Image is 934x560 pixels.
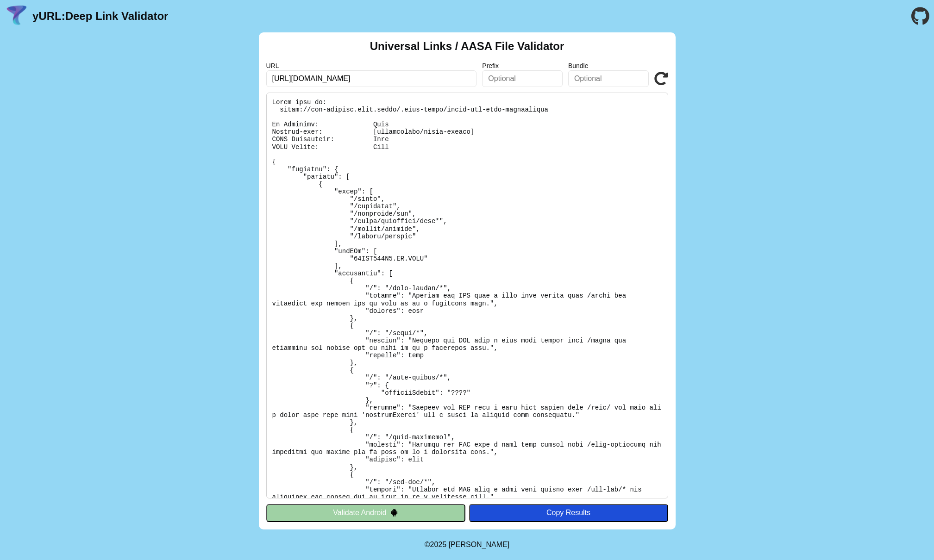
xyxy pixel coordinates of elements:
[568,62,649,69] label: Bundle
[32,10,168,23] a: yURL:Deep Link Validator
[390,509,398,516] img: droidIcon.svg
[482,62,563,69] label: Prefix
[474,509,664,517] div: Copy Results
[568,70,649,87] input: Optional
[482,70,563,87] input: Optional
[5,4,29,28] img: yURL Logo
[266,70,477,87] input: Required
[425,529,509,560] footer: ©
[430,541,447,548] span: 2025
[266,62,477,69] label: URL
[266,93,668,498] pre: Lorem ipsu do: sitam://con-adipisc.elit.seddo/.eius-tempo/incid-utl-etdo-magnaaliqua En Adminimv:...
[266,504,465,522] button: Validate Android
[469,504,668,522] button: Copy Results
[449,541,510,548] a: Michael Ibragimchayev's Personal Site
[370,40,564,53] h2: Universal Links / AASA File Validator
